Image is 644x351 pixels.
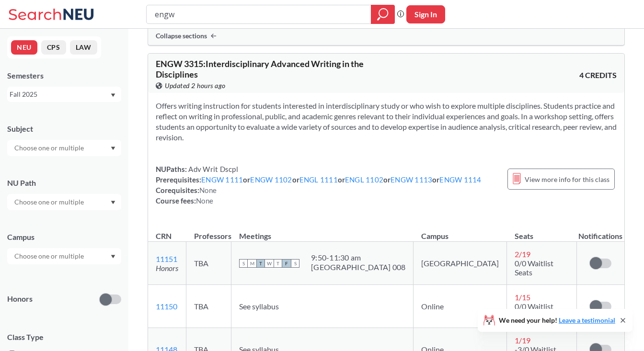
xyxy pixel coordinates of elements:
th: Campus [414,221,507,242]
div: Subject [7,124,121,134]
span: Collapse sections [156,32,207,40]
section: Offers writing instruction for students interested in interdisciplinary study or who wish to expl... [156,101,617,143]
i: Honors [156,263,178,272]
span: T [256,259,265,268]
a: 11150 [156,302,177,311]
span: We need your help! [499,317,615,324]
span: Updated 2 hours ago [165,80,226,91]
input: Choose one or multiple [10,142,90,154]
span: ENGW 3315 : Interdisciplinary Advanced Writing in the Disciplines [156,58,364,79]
div: NU Path [7,178,121,188]
input: Choose one or multiple [10,250,90,262]
span: F [282,259,291,268]
th: Notifications [576,221,624,242]
div: Dropdown arrow [7,194,121,210]
a: ENGW 1114 [439,175,481,184]
span: 4 CREDITS [579,70,617,80]
button: Sign In [406,5,445,23]
svg: Dropdown arrow [111,255,115,259]
div: Fall 2025Dropdown arrow [7,87,121,102]
th: Seats [507,221,576,242]
span: None [199,186,217,194]
div: NUPaths: Prerequisites: or or or or or Corequisites: Course fees: [156,164,482,206]
a: ENGW 1113 [391,175,432,184]
div: Collapse sections [148,27,624,45]
div: CRN [156,231,172,241]
span: Class Type [7,332,121,342]
span: See syllabus [239,302,279,311]
span: View more info for this class [525,173,609,185]
svg: Dropdown arrow [111,201,115,204]
div: magnifying glass [371,5,395,24]
a: Leave a testimonial [559,316,615,324]
a: ENGW 1102 [250,175,292,184]
a: 11151 [156,254,177,263]
div: Semesters [7,70,121,81]
span: 0/0 Waitlist Seats [515,302,553,320]
span: 1 / 15 [515,293,530,302]
td: Online [414,285,507,328]
td: TBA [186,285,231,328]
span: 0/0 Waitlist Seats [515,259,553,277]
a: ENGW 1111 [201,175,243,184]
span: T [274,259,282,268]
button: NEU [11,40,37,55]
span: M [248,259,256,268]
th: Meetings [231,221,414,242]
span: None [196,196,213,205]
svg: magnifying glass [377,8,389,21]
button: CPS [41,40,66,55]
span: S [291,259,299,268]
th: Professors [186,221,231,242]
div: Campus [7,232,121,242]
a: ENGL 1111 [299,175,338,184]
button: LAW [70,40,97,55]
span: 2 / 19 [515,249,530,259]
input: Choose one or multiple [10,196,90,208]
span: Adv Writ Dscpl [187,165,238,173]
span: W [265,259,274,268]
svg: Dropdown arrow [111,147,115,150]
svg: Dropdown arrow [111,93,115,97]
a: ENGL 1102 [345,175,383,184]
td: [GEOGRAPHIC_DATA] [414,242,507,285]
td: TBA [186,242,231,285]
span: S [239,259,248,268]
div: Dropdown arrow [7,140,121,156]
div: 9:50 - 11:30 am [311,253,405,262]
span: 1 / 19 [515,336,530,345]
div: Fall 2025 [10,89,110,100]
p: Honors [7,294,33,305]
div: [GEOGRAPHIC_DATA] 008 [311,262,405,272]
div: Dropdown arrow [7,248,121,264]
input: Class, professor, course number, "phrase" [154,6,364,23]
